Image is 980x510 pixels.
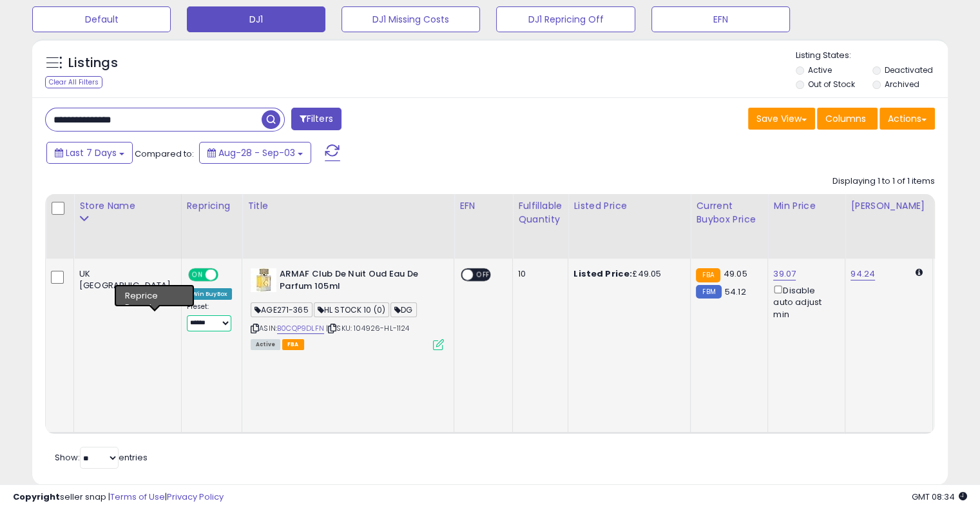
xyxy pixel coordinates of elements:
span: Last 7 Days [66,146,117,159]
span: DG [390,302,416,317]
a: 94.24 [850,268,875,280]
span: Aug-28 - Sep-03 [218,146,295,159]
button: DJ1 [187,6,325,32]
label: Active [808,64,832,75]
div: Win BuyBox [187,288,233,300]
span: FBA [282,339,304,350]
strong: Copyright [13,491,60,503]
div: Clear All Filters [45,76,102,88]
span: OFF [216,270,236,280]
div: Disable auto adjust min [773,283,835,320]
div: Displaying 1 to 1 of 1 items [832,175,935,188]
div: EFN [459,199,507,213]
button: DJ1 Missing Costs [341,6,480,32]
span: All listings currently available for purchase on Amazon [251,339,280,350]
span: Columns [825,112,866,125]
button: Actions [879,108,935,130]
label: Out of Stock [808,79,855,90]
button: Aug-28 - Sep-03 [199,142,311,164]
p: Listing States: [796,50,948,62]
div: Fulfillable Quantity [518,199,562,226]
div: Current Buybox Price [696,199,762,226]
div: [PERSON_NAME] [850,199,927,213]
a: Terms of Use [110,491,165,503]
div: £49.05 [573,268,680,280]
div: Store Name [79,199,176,213]
div: ASIN: [251,268,444,349]
label: Deactivated [884,64,932,75]
span: 54.12 [725,286,746,298]
span: OFF [473,270,494,280]
span: | SKU: 104926-HL-1124 [326,323,410,333]
span: HL STOCK 10 (0) [314,302,389,317]
div: seller snap | | [13,491,224,504]
b: Listed Price: [573,268,632,280]
button: Default [32,6,171,32]
div: Preset: [187,302,233,331]
img: 41MnYGvBr+L._SL40_.jpg [251,268,276,292]
a: Privacy Policy [167,491,224,503]
button: Filters [291,108,341,130]
button: Columns [817,108,878,130]
span: AGE271-365 [251,302,312,317]
b: ARMAF Club De Nuit Oud Eau De Parfum 105ml [280,268,436,295]
h5: Listings [68,54,118,72]
span: 2025-09-11 08:34 GMT [912,491,967,503]
div: Listed Price [573,199,685,213]
button: Last 7 Days [46,142,133,164]
a: B0CQP9DLFN [277,323,324,334]
span: Compared to: [135,148,194,160]
div: Title [247,199,448,213]
small: FBA [696,268,720,282]
button: Save View [748,108,815,130]
span: Show: entries [55,451,148,464]
a: 39.07 [773,268,796,280]
div: 10 [518,268,558,280]
label: Archived [884,79,919,90]
div: UK [GEOGRAPHIC_DATA] [79,268,171,291]
small: FBM [696,285,721,299]
div: Repricing [187,199,237,213]
span: ON [189,270,206,280]
div: Min Price [773,199,840,213]
span: 49.05 [724,268,747,280]
button: DJ1 Repricing Off [496,6,635,32]
button: EFN [651,6,790,32]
